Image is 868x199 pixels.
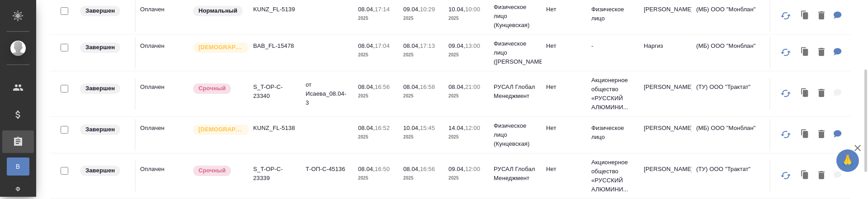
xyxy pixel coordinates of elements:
[375,6,390,13] p: 17:14
[546,165,582,174] p: Нет
[448,14,485,23] p: 2025
[591,158,635,194] p: Акционерное общество «РУССКИЙ АЛЮМИНИ...
[836,149,859,172] button: 🙏
[465,42,480,49] p: 13:00
[136,0,192,32] td: Оплачен
[375,166,390,172] p: 16:50
[797,125,814,144] button: Клонировать
[814,167,829,185] button: Удалить
[448,125,465,131] p: 14.04,
[253,42,297,51] p: BAB_FL-15478
[85,43,115,52] p: Завершен
[494,3,537,30] p: Физическое лицо (Кунцевская)
[136,78,192,110] td: Оплачен
[358,125,375,131] p: 08.04,
[253,124,297,133] p: KUNZ_FL-5138
[420,166,435,172] p: 16:56
[692,78,800,110] td: (ТУ) ООО "Трактат"
[301,76,354,112] td: от Исаева_08.04-3
[192,124,244,136] div: Выставляется автоматически для первых 3 заказов нового контактного лица. Особое внимание
[11,162,25,171] span: В
[192,165,244,177] div: Выставляется автоматически, если на указанный объем услуг необходимо больше времени в стандартном...
[775,5,797,27] button: Обновить
[797,7,814,25] button: Клонировать
[448,133,485,142] p: 2025
[494,121,537,148] p: Физическое лицо (Кунцевская)
[420,83,435,90] p: 16:58
[775,124,797,145] button: Обновить
[358,92,394,101] p: 2025
[692,37,800,69] td: (МБ) ООО "Монблан"
[136,160,192,192] td: Оплачен
[79,83,130,95] div: Выставляет КМ при направлении счета или после выполнения всех работ/сдачи заказа клиенту. Окончат...
[358,42,375,49] p: 08.04,
[591,124,635,142] p: Физическое лицо
[448,166,465,172] p: 09.04,
[448,51,485,60] p: 2025
[301,160,354,192] td: Т-ОП-С-45136
[448,6,465,13] p: 10.04,
[639,0,692,32] td: [PERSON_NAME]
[546,5,582,14] p: Нет
[358,6,375,13] p: 08.04,
[465,166,480,172] p: 12:00
[448,92,485,101] p: 2025
[198,84,226,93] p: Срочный
[375,42,390,49] p: 17:04
[546,124,582,133] p: Нет
[546,83,582,92] p: Нет
[797,43,814,62] button: Клонировать
[375,125,390,131] p: 16:52
[253,83,297,101] p: S_T-OP-C-23340
[403,14,439,23] p: 2025
[403,166,420,172] p: 08.04,
[403,6,420,13] p: 09.04,
[692,119,800,151] td: (МБ) ООО "Монблан"
[465,6,480,13] p: 10:00
[775,83,797,104] button: Обновить
[403,174,439,183] p: 2025
[494,165,537,183] p: РУСАЛ Глобал Менеджмент
[11,185,25,194] span: Ф
[79,5,130,17] div: Выставляет КМ при направлении счета или после выполнения всех работ/сдачи заказа клиенту. Окончат...
[85,84,115,93] p: Завершен
[420,42,435,49] p: 17:13
[591,76,635,112] p: Акционерное общество «РУССКИЙ АЛЮМИНИ...
[591,5,635,23] p: Физическое лицо
[253,165,297,183] p: S_T-OP-C-23339
[420,125,435,131] p: 15:45
[403,42,420,49] p: 08.04,
[79,124,130,136] div: Выставляет КМ при направлении счета или после выполнения всех работ/сдачи заказа клиенту. Окончат...
[198,43,244,52] p: [DEMOGRAPHIC_DATA]
[358,133,394,142] p: 2025
[546,42,582,51] p: Нет
[494,83,537,101] p: РУСАЛ Глобал Менеджмент
[192,83,244,95] div: Выставляется автоматически, если на указанный объем услуг необходимо больше времени в стандартном...
[85,125,115,134] p: Завершен
[448,174,485,183] p: 2025
[465,83,480,90] p: 21:00
[7,180,29,198] a: Ф
[797,84,814,103] button: Клонировать
[198,125,244,134] p: [DEMOGRAPHIC_DATA]
[358,83,375,90] p: 08.04,
[448,83,465,90] p: 08.04,
[85,6,115,15] p: Завершен
[192,5,244,17] div: Статус по умолчанию для стандартных заказов
[403,92,439,101] p: 2025
[775,165,797,186] button: Обновить
[814,43,829,62] button: Удалить
[840,151,855,170] span: 🙏
[494,39,537,66] p: Физическое лицо ([PERSON_NAME])
[358,174,394,183] p: 2025
[814,84,829,103] button: Удалить
[814,7,829,25] button: Удалить
[136,119,192,151] td: Оплачен
[358,51,394,60] p: 2025
[85,166,115,175] p: Завершен
[420,6,435,13] p: 10:29
[358,166,375,172] p: 08.04,
[198,166,226,175] p: Срочный
[775,42,797,63] button: Обновить
[692,0,800,32] td: (МБ) ООО "Монблан"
